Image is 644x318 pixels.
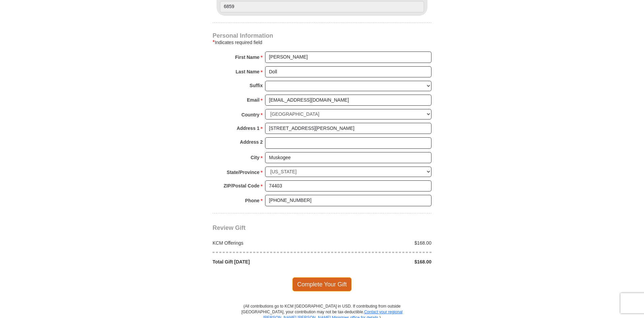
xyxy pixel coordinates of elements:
strong: ZIP/Postal Code [224,181,260,190]
strong: Phone [245,196,260,205]
strong: City [251,153,259,162]
span: Review Gift [213,224,246,231]
h4: Personal Information [213,33,431,38]
strong: Email [247,95,259,105]
strong: Suffix [250,81,263,90]
input: Last 4 [220,1,424,12]
span: Complete Your Gift [292,277,352,291]
div: KCM Offerings [209,240,322,246]
strong: First Name [235,52,259,62]
strong: Last Name [236,67,260,76]
strong: Address 2 [240,137,263,147]
div: $168.00 [322,258,435,265]
strong: Address 1 [237,123,260,133]
strong: Country [241,110,260,119]
div: $168.00 [322,240,435,246]
strong: State/Province [227,168,259,177]
div: Indicates required field [213,38,431,46]
div: Total Gift [DATE] [209,258,322,265]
